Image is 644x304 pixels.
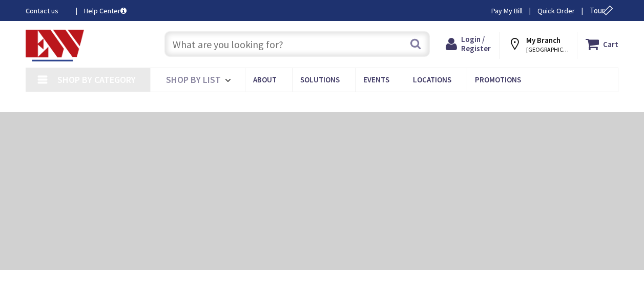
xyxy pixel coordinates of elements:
span: [GEOGRAPHIC_DATA], [GEOGRAPHIC_DATA] [526,46,570,54]
span: Login / Register [461,34,491,53]
strong: Cart [603,35,618,53]
strong: My Branch [526,35,560,45]
a: Quick Order [537,6,575,16]
span: Promotions [475,75,521,84]
input: What are you looking for? [164,31,430,57]
span: Events [363,75,389,84]
span: Shop By Category [57,74,136,85]
span: Solutions [300,75,340,84]
a: Pay My Bill [491,6,523,16]
a: Login / Register [446,35,491,53]
a: Help Center [84,6,127,16]
span: Shop By List [166,74,221,85]
div: My Branch [GEOGRAPHIC_DATA], [GEOGRAPHIC_DATA] [508,35,569,53]
span: Locations [413,75,451,84]
a: Cart [586,35,618,53]
a: Contact us [26,6,68,16]
img: Electrical Wholesalers, Inc. [26,30,84,61]
span: Tour [590,6,616,15]
span: About [253,75,277,84]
